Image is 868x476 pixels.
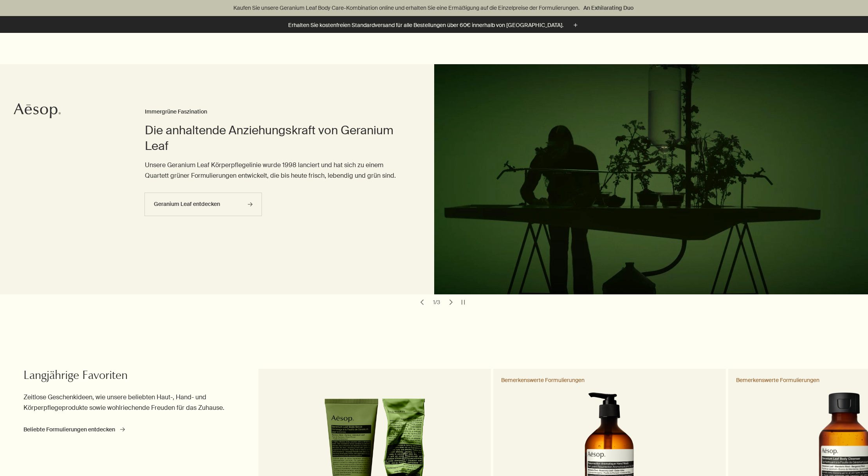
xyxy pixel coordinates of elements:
[417,297,428,308] button: previous slide
[145,123,403,154] h2: Die anhaltende Anziehungskraft von Geranium Leaf
[446,297,457,308] button: next slide
[458,297,469,308] button: pause
[145,160,403,181] p: Unsere Geranium Leaf Körperpflegelinie wurde 1998 lanciert und hat sich zu einem Quartett grüner ...
[431,299,442,306] div: 1 / 3
[288,21,563,29] p: Erhalten Sie kostenfreien Standardversand für alle Bestellungen über 60€ innerhalb von [GEOGRAPHI...
[144,193,262,216] a: Geranium Leaf entdecken
[23,369,240,384] h2: Langjährige Favoriten
[23,392,240,413] p: Zeitlose Geschenkideen, wie unsere beliebten Haut-, Hand- und Körperpflegeprodukte sowie wohlriec...
[145,107,403,117] h3: Immergrüne Faszination
[8,4,860,12] p: Kaufen Sie unsere Geranium Leaf Body Care-Kombination online und erhalten Sie eine Ermäßigung auf...
[23,426,125,433] a: Beliebte Formulierungen entdecken
[582,4,635,12] a: An Exhilarating Duo
[14,103,61,121] a: Aesop
[288,21,580,30] button: Erhalten Sie kostenfreien Standardversand für alle Bestellungen über 60€ innerhalb von [GEOGRAPHI...
[14,103,61,119] svg: Aesop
